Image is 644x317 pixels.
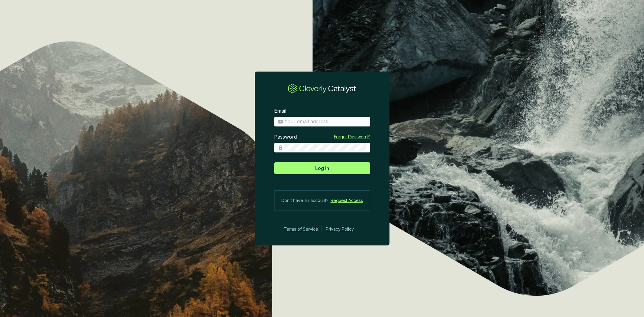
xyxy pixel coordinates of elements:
[284,144,367,151] input: Password
[282,226,318,233] a: Terms of Service
[274,134,297,140] label: Password
[334,134,370,140] a: Forgot Password?
[284,118,367,125] input: Email
[326,226,362,233] a: Privacy Policy
[321,226,323,233] div: |
[274,162,370,174] button: Log In
[331,197,363,204] a: Request Access
[274,108,286,114] label: Email
[315,165,329,172] span: Log In
[281,197,328,204] span: Don’t have an account?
